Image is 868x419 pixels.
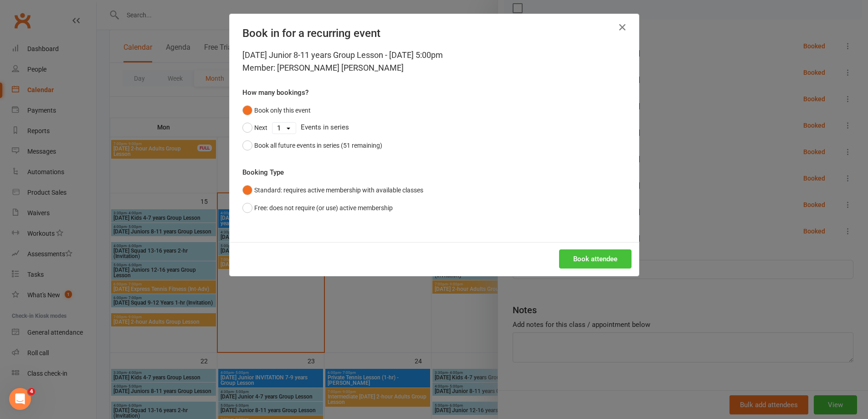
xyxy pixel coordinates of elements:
div: Book all future events in series (51 remaining) [254,140,382,150]
button: Book only this event [242,102,311,119]
h4: Book in for a recurring event [242,27,626,40]
label: Booking Type [242,167,284,178]
button: Free: does not require (or use) active membership [242,199,393,217]
button: Standard: requires active membership with available classes [242,181,423,199]
label: How many bookings? [242,87,308,98]
iframe: Intercom live chat [9,388,31,410]
button: Close [615,20,630,35]
div: Events in series [242,119,626,136]
button: Book attendee [559,249,632,269]
div: [DATE] Junior 8-11 years Group Lesson - [DATE] 5:00pm Member: [PERSON_NAME] [PERSON_NAME] [242,49,626,74]
button: Book all future events in series (51 remaining) [242,137,382,154]
button: Next [242,119,267,136]
span: 4 [28,388,35,395]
